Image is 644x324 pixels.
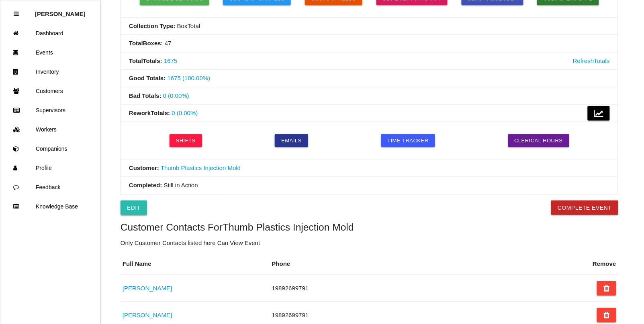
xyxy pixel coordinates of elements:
a: Refresh Totals [573,57,610,66]
div: Close [14,4,19,24]
a: Emails [275,134,308,147]
th: Full Name [121,253,270,275]
a: Companions [0,139,100,158]
b: Bad Totals : [129,92,162,99]
a: Feedback [0,178,100,197]
th: Phone [270,253,568,275]
b: Collection Type: [129,22,176,29]
a: Profile [0,158,100,178]
a: Workers [0,120,100,139]
button: Complete Event [551,200,618,215]
th: Remove [591,253,618,275]
a: Clerical Hours [508,134,570,147]
a: [PERSON_NAME] [123,285,172,292]
a: Inventory [0,62,100,81]
p: Rosie Blandino [35,4,86,17]
b: Total Boxes : [129,40,163,47]
a: Time Tracker [381,134,435,147]
a: Knowledge Base [0,197,100,216]
li: Still in Action [121,177,618,194]
a: 0 (0.00%) [163,92,189,99]
a: 1675 (100.00%) [168,75,211,81]
a: Shifts [170,134,202,147]
a: [PERSON_NAME] [123,312,172,318]
a: Thumb Plastics Injection Mold [161,164,241,171]
a: 1675 [164,57,177,64]
li: Box Total [121,18,618,35]
a: Customers [0,81,100,101]
h5: Customer Contacts For Thumb Plastics Injection Mold [121,222,618,233]
a: Dashboard [0,24,100,43]
b: Completed: [129,182,162,189]
b: Total Totals : [129,57,162,64]
b: Customer: [129,164,159,171]
p: Only Customer Contacts listed here Can View Event [121,239,618,248]
li: 47 [121,35,618,53]
b: Good Totals : [129,75,166,81]
b: Rework Totals : [129,109,170,116]
a: Events [0,43,100,62]
a: 0 (0.00%) [172,109,198,116]
td: 19892699791 [270,275,568,302]
a: Edit [121,200,147,215]
a: Supervisors [0,101,100,120]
